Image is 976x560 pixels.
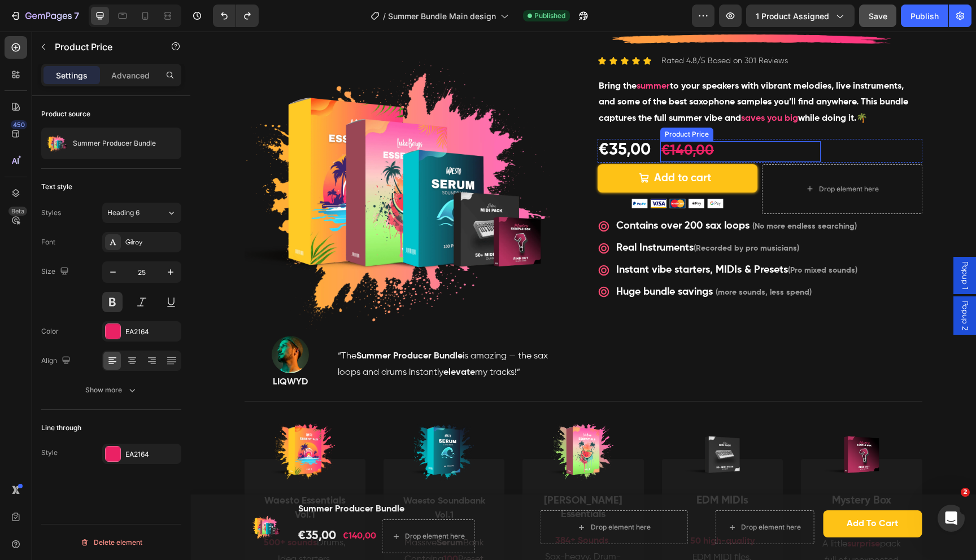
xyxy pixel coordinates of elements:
button: Save [859,5,896,27]
span: 2 [961,488,970,497]
strong: Huge bundle savings [426,255,522,265]
div: Text style [41,182,72,192]
span: Heading 6 [107,208,140,218]
strong: Contains over 200 sax loops [426,189,559,199]
img: Alt Image [350,382,435,457]
span: Summer Bundle Main design [388,10,496,22]
p: LIQWYD [64,343,137,359]
strong: elevate [253,336,285,345]
div: €140,00 [470,110,630,130]
img: Alt Image [211,382,296,457]
span: , MIDIs & Presets [426,233,598,243]
div: Drop element here [215,500,274,509]
span: Rated 4.8/5 Based on 301 Reviews [471,25,598,33]
span: while doing it.🌴 [608,82,677,91]
img: product feature img [46,132,68,155]
button: Delete element [41,533,181,552]
div: Show more [85,384,138,396]
div: €35,00 [107,496,147,513]
img: Alt Image [81,304,119,342]
div: €35,00 [407,107,568,131]
img: Alt Image [407,167,568,177]
img: Alt Image [629,388,713,458]
div: Add to Cart [656,485,708,499]
div: Styles [41,208,61,218]
span: Published [534,11,565,21]
div: Drop element here [400,491,460,500]
span: Popup 1 [769,230,780,258]
div: Add to cart [464,137,521,156]
div: EA2164 [125,449,178,460]
p: 7 [74,9,79,23]
div: Style [41,448,58,458]
div: Gilroy [125,238,178,248]
div: Delete element [80,536,142,549]
strong: Instant vibe starters [426,233,520,243]
span: (Recorded by pro musicians) [503,213,609,221]
iframe: Design area [190,32,976,560]
p: Advanced [111,69,150,81]
span: Save [869,11,887,21]
button: 1 product assigned [746,5,855,27]
span: (No more endless searching) [562,191,666,199]
div: €140,00 [151,497,187,513]
span: (more sounds, less spend) [525,257,621,265]
div: Color [41,326,59,336]
div: Beta [8,207,27,216]
div: Font [41,237,55,247]
img: Alt Image [72,382,157,457]
div: Size [41,264,71,279]
span: Bring the [408,50,446,59]
strong: Summer Producer Bundle [166,320,272,329]
h1: Summer Producer Bundle [107,470,326,485]
span: saves you big [551,82,608,91]
div: EA2164 [125,327,178,337]
span: 1 product assigned [756,10,829,22]
span: “The is amazing — the sax loops and drums instantly my tracks!” [147,320,358,345]
button: Add to cart [407,133,568,161]
button: 7 [5,5,84,27]
button: Publish [901,5,948,27]
div: Drop element here [629,153,689,162]
div: Undo/Redo [213,5,259,27]
p: Settings [56,69,88,81]
div: 450 [11,120,27,129]
div: Drop element here [551,491,611,500]
div: Product Price [472,98,521,108]
span: / [383,10,386,22]
div: Line through [41,423,81,433]
img: Alt Image [490,388,574,458]
button: Add to Cart [633,479,731,506]
a: Image Title [211,382,296,457]
span: (Pro mixed sounds) [598,235,667,243]
p: Summer Producer Bundle [73,139,156,147]
div: Align [41,353,73,369]
span: Real Instruments [426,211,503,221]
span: summer [446,50,480,59]
div: Product source [41,109,90,119]
button: Show more [41,380,181,400]
span: Popup 2 [769,269,780,299]
p: Product Price [55,40,151,54]
iframe: Intercom live chat [938,505,965,532]
button: Heading 6 [102,203,181,223]
div: Publish [910,10,939,22]
span: to your speakers with vibrant melodies, live instruments, and some of the best saxophone samples ... [408,50,718,92]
